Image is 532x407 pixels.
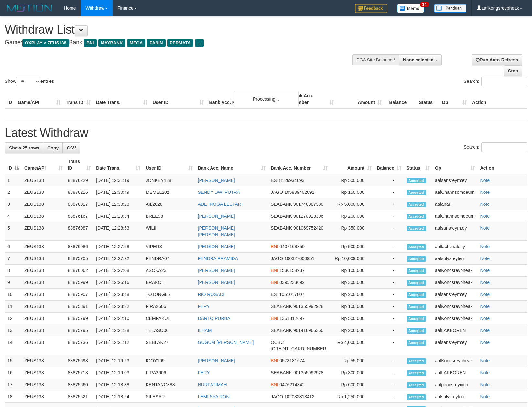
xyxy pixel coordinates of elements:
[5,289,22,301] td: 10
[330,301,374,313] td: Rp 100,000
[198,358,235,363] a: [PERSON_NAME]
[480,340,490,345] a: Note
[65,379,94,391] td: 88875660
[93,313,143,324] td: [DATE] 12:22:10
[65,355,94,367] td: 88875698
[198,304,210,309] a: FERY
[9,145,39,150] span: Show 25 rows
[480,304,490,309] a: Note
[22,355,65,367] td: ZEUS138
[65,336,94,355] td: 88875736
[374,222,404,241] td: -
[330,253,374,265] td: Rp 10,009,000
[407,370,426,376] span: Accepted
[143,198,195,210] td: AIL2828
[93,379,143,391] td: [DATE] 12:18:38
[5,186,22,198] td: 2
[65,241,94,253] td: 88876086
[407,328,426,334] span: Accepted
[284,256,314,261] span: Copy 100327600951 to clipboard
[480,382,490,387] a: Note
[65,367,94,379] td: 88875713
[143,265,195,277] td: ASOKA23
[374,336,404,355] td: -
[5,313,22,324] td: 12
[195,156,268,174] th: Bank Acc. Name: activate to sort column ascending
[5,39,348,46] h4: Game: Bank:
[268,156,330,174] th: Bank Acc. Number: activate to sort column ascending
[198,328,212,333] a: ILHAM
[293,304,323,309] span: Copy 901355992928 to clipboard
[374,253,404,265] td: -
[271,280,278,285] span: BNI
[330,174,374,186] td: Rp 500,000
[271,316,278,321] span: BNI
[143,277,195,289] td: BRAKOT
[5,336,22,355] td: 14
[198,292,224,297] a: RIO ROSADI
[293,202,323,207] span: Copy 901746887330 to clipboard
[198,202,243,207] a: ADE INGGA LESTARI
[330,313,374,324] td: Rp 500,000
[67,145,76,150] span: CSV
[432,174,478,186] td: aafsansreymtey
[480,214,490,219] a: Note
[98,39,125,47] span: MAYBANK
[330,379,374,391] td: Rp 600,000
[374,198,404,210] td: -
[22,277,65,289] td: ZEUS138
[43,142,63,153] a: Copy
[5,90,15,108] th: ID
[432,391,478,403] td: aafsolysreylen
[22,265,65,277] td: ZEUS138
[293,328,323,333] span: Copy 901416966350 to clipboard
[407,292,426,298] span: Accepted
[374,241,404,253] td: -
[93,198,143,210] td: [DATE] 12:30:23
[504,65,522,76] a: Stop
[432,265,478,277] td: aafKongsreypheak
[330,336,374,355] td: Rp 4,000,000
[432,277,478,289] td: aafKongsreypheak
[93,355,143,367] td: [DATE] 12:19:23
[15,90,63,108] th: Game/API
[93,367,143,379] td: [DATE] 12:19:03
[198,280,235,285] a: [PERSON_NAME]
[143,301,195,313] td: FIRA2606
[5,367,22,379] td: 16
[234,91,299,107] div: Processing...
[480,202,490,207] a: Note
[5,126,527,139] h1: Latest Withdraw
[65,391,94,403] td: 88875521
[271,358,278,363] span: BNI
[198,190,240,195] a: SENDY DWI PUTRA
[407,256,426,262] span: Accepted
[271,268,278,273] span: BNI
[22,379,65,391] td: ZEUS138
[271,292,278,297] span: BSI
[397,4,424,13] img: Button%20Memo.svg
[284,394,314,399] span: Copy 102082813412 to clipboard
[432,186,478,198] td: aafChannsomoeurn
[434,4,466,13] img: panduan.png
[5,156,22,174] th: ID: activate to sort column descending
[93,324,143,336] td: [DATE] 12:21:38
[432,336,478,355] td: aafsansreymtey
[93,277,143,289] td: [DATE] 12:26:16
[22,324,65,336] td: ZEUS138
[464,77,527,86] label: Search:
[337,90,385,108] th: Amount
[22,156,65,174] th: Game/API: activate to sort column ascending
[481,77,527,86] input: Search:
[22,241,65,253] td: ZEUS138
[480,370,490,375] a: Note
[464,142,527,152] label: Search:
[16,77,40,86] select: Showentries
[432,198,478,210] td: aafanarl
[407,244,426,250] span: Accepted
[480,190,490,195] a: Note
[198,382,227,387] a: NURFATIMAH
[330,265,374,277] td: Rp 100,000
[93,156,143,174] th: Date Trans.: activate to sort column ascending
[5,277,22,289] td: 9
